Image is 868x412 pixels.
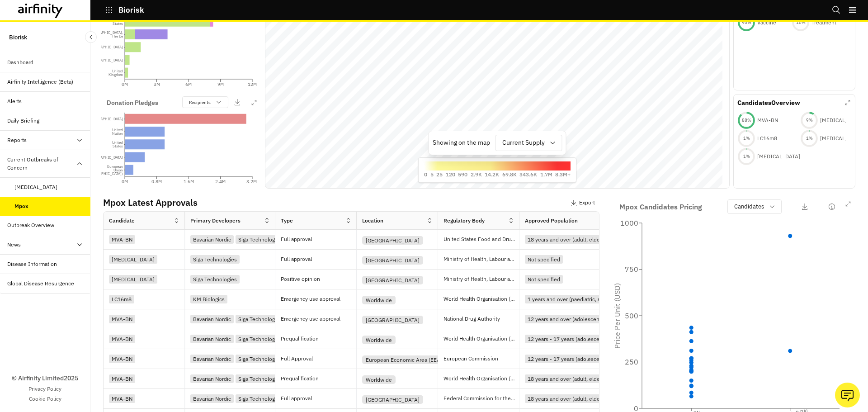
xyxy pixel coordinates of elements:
div: [GEOGRAPHIC_DATA] [362,276,423,284]
div: [MEDICAL_DATA] [109,255,157,264]
tspan: 1000 [620,218,638,227]
button: Search [832,2,841,18]
tspan: 3.2M [246,179,257,185]
a: Privacy Policy [28,385,61,393]
button: Biorisk [105,2,144,18]
div: 12 years and over (adolescent, adult, elderly) [525,315,640,323]
tspan: 0M [122,81,128,87]
tspan: 1.6M [184,179,194,185]
tspan: United [112,69,123,73]
div: [GEOGRAPHIC_DATA] [362,395,423,404]
div: 12 years - 17 years (adolescent) [525,355,609,363]
div: Bavarian Nordic [190,394,234,403]
div: MVA-BN [109,235,135,244]
div: Bavarian Nordic [190,235,234,244]
tspan: The De [112,34,123,38]
div: Bavarian Nordic [190,355,234,363]
p: Donation Pledges [107,98,158,108]
div: Siga Technologies [236,355,285,363]
tspan: Price Per Unit (USD) [613,283,622,348]
tspan: ([GEOGRAPHIC_DATA]) [84,171,123,176]
div: Siga Technologies [236,335,285,343]
a: Cookie Policy [29,395,61,403]
p: 69.8K [502,170,517,179]
div: Disease Information [7,260,57,268]
div: [GEOGRAPHIC_DATA] [362,316,423,324]
div: 1 % [737,135,755,142]
div: Siga Technologies [190,275,240,284]
tspan: States [113,144,123,149]
div: European Economic Area (EEA) [362,355,446,364]
p: Federal Commission for the Protection against Sanitary Risk (COFEPRIS) [443,394,519,403]
button: Close Sidebar [85,31,97,43]
p: Showing on the map [433,138,490,147]
div: 88 % [737,117,755,123]
div: Global Disease Resurgence [7,279,74,288]
p: Mpox Latest Approvals [103,196,599,209]
div: Siga Technologies [236,315,285,323]
div: Siga Technologies [236,235,285,244]
div: Siga Technologies [236,374,285,383]
div: [GEOGRAPHIC_DATA] [362,236,423,245]
p: World Health Organisation (WHO) [443,334,519,343]
p: Recipients [189,99,211,106]
p: [MEDICAL_DATA] [820,134,863,142]
div: Reports [7,136,27,144]
div: News [7,241,21,249]
div: MVA-BN [109,335,135,343]
p: 25 [436,170,443,179]
tspan: Union [113,168,123,172]
div: 18 years and over (adult, elderly) [525,394,610,403]
div: 18 years and over (adult, elderly) [525,374,610,383]
div: MVA-BN [109,355,135,363]
div: Regulatory Body [443,217,485,225]
p: 590 [458,170,467,179]
div: 1 % [800,135,818,142]
p: Mpox Candidates Pricing [619,201,702,212]
tspan: [GEOGRAPHIC_DATA] [86,117,123,121]
div: [MEDICAL_DATA] [14,183,57,191]
div: Siga Technologies [190,255,240,264]
tspan: United [112,18,123,22]
p: National Drug Authority [443,314,519,323]
div: Worldwide [362,296,396,304]
p: LC16m8 [757,134,777,142]
div: Type [281,217,293,225]
p: Prequalification [281,334,356,343]
div: Mpox [14,202,28,210]
div: MVA-BN [109,374,135,383]
div: Primary Developers [190,217,241,225]
p: Full approval [281,394,356,403]
p: United States Food and Drug Administration (FDA) [443,235,519,244]
tspan: 2.4M [215,179,226,185]
div: Candidate [109,217,135,225]
p: Ministry of Health, Labour and Welfare of Japan (MHLW) [443,275,519,284]
div: Airfinity Intelligence (Beta) [7,78,73,86]
div: Alerts [7,97,22,105]
div: 9 % [800,117,818,123]
div: Not specified [525,275,563,284]
p: 5 [430,170,434,179]
div: 1 years and over (paediatric, adolescent, adult, elderly) [525,295,664,303]
tspan: United [112,128,123,133]
div: Bavarian Nordic [190,315,234,323]
p: 14.2K [485,170,499,179]
tspan: 9M [217,81,224,87]
div: Worldwide [362,336,396,344]
p: World Health Organisation (WHO) [443,374,519,383]
tspan: United [112,141,123,145]
div: Outbreak Overview [7,221,54,229]
div: MVA-BN [109,315,135,323]
tspan: [GEOGRAPHIC_DATA], [85,30,123,35]
div: Daily Briefing [7,117,39,125]
div: 1 % [737,153,755,160]
tspan: 750 [625,265,638,274]
tspan: 12M [248,81,257,87]
p: 0 [424,170,427,179]
p: Emergency use approval [281,294,356,303]
p: 1.7M [540,170,552,179]
p: Vaccine [757,19,776,27]
div: Approved Population [525,217,578,225]
tspan: [GEOGRAPHIC_DATA] [86,58,123,62]
div: 90 % [737,19,755,26]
